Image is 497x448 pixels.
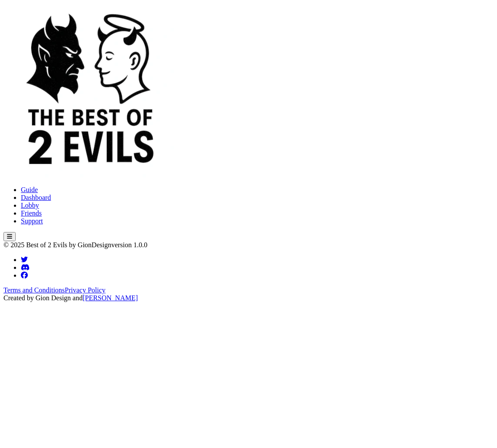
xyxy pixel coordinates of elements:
[3,286,65,294] a: Terms and Conditions
[21,217,43,225] a: Support
[21,194,51,201] a: Dashboard
[3,3,177,177] img: best of 2 evils logo
[65,286,106,294] a: Privacy Policy
[21,186,38,193] a: Guide
[3,232,16,241] button: Open menu
[3,241,111,249] span: © 2025 Best of 2 Evils by GionDesign
[111,241,147,249] span: version 1.0.0
[21,209,42,217] a: Friends
[83,294,138,302] a: [PERSON_NAME]
[3,294,138,302] span: Created by Gion Design and
[21,202,39,209] a: Lobby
